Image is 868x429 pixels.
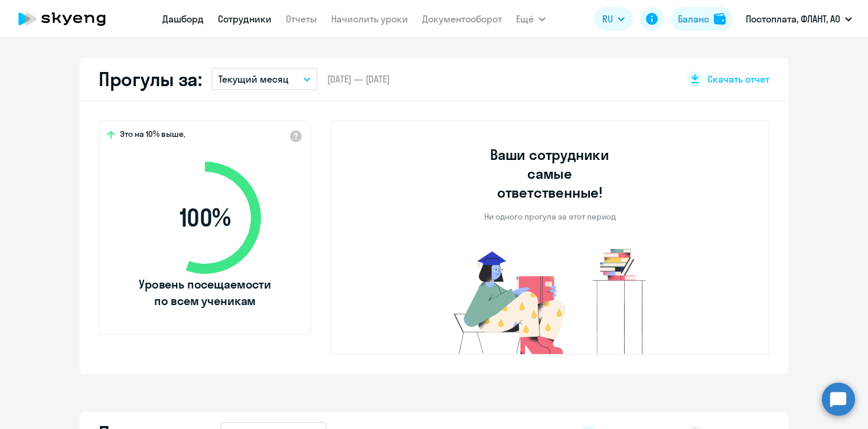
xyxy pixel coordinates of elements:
h2: Прогулы за: [99,67,202,91]
a: Сотрудники [218,13,272,25]
a: Начислить уроки [331,13,408,25]
h3: Ваши сотрудники самые ответственные! [474,145,626,202]
img: no-truants [432,245,668,354]
span: Ещё [516,12,534,26]
a: Документооборот [422,13,502,25]
button: Балансbalance [671,7,733,31]
span: [DATE] — [DATE] [327,73,390,86]
p: Ни одного прогула за этот период [484,211,616,222]
span: Уровень посещаемости по всем ученикам [137,276,273,309]
img: balance [714,13,726,25]
p: Постоплата, ФЛАНТ, АО [746,12,840,26]
div: Баланс [678,12,709,26]
p: Текущий месяц [218,72,289,86]
span: 100 % [137,204,273,232]
span: Скачать отчет [707,73,769,86]
button: Ещё [516,7,546,31]
span: Это на 10% выше, [120,129,185,143]
span: RU [602,12,613,26]
button: Постоплата, ФЛАНТ, АО [740,5,858,33]
a: Дашборд [162,13,204,25]
button: Текущий месяц [211,68,318,90]
button: RU [594,7,633,31]
a: Отчеты [286,13,317,25]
